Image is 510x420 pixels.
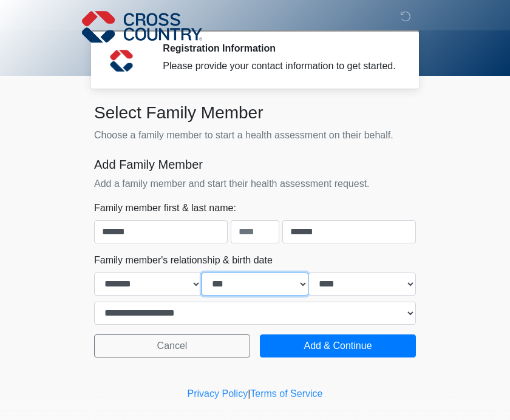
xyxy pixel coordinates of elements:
label: Family member's relationship & birth date [94,253,273,268]
img: Cross Country Logo [82,9,202,44]
a: Terms of Service [250,388,322,399]
button: Cancel [94,334,250,357]
img: Agent Avatar [103,42,140,79]
p: Choose a family member to start a health assessment on their behalf. [94,128,416,143]
a: Privacy Policy [188,388,248,399]
p: Add a family member and start their health assessment request. [94,177,416,191]
label: Family member first & last name: [94,201,236,215]
a: | [248,388,250,399]
button: Add & Continue [260,334,416,357]
h3: Select Family Member [94,103,416,123]
h5: Add Family Member [94,157,416,172]
div: Please provide your contact information to get started. [163,59,398,73]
